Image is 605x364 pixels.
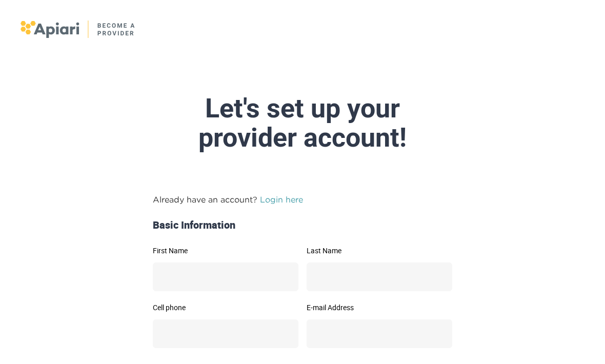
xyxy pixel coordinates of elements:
div: Let's set up your provider account! [60,94,544,152]
label: Last Name [307,247,452,254]
label: Cell phone [153,304,298,311]
label: E-mail Address [307,304,452,311]
label: First Name [153,247,298,254]
img: logo [21,21,136,38]
p: Already have an account? [153,193,452,206]
div: Basic Information [149,218,456,233]
a: Login here [260,195,303,204]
